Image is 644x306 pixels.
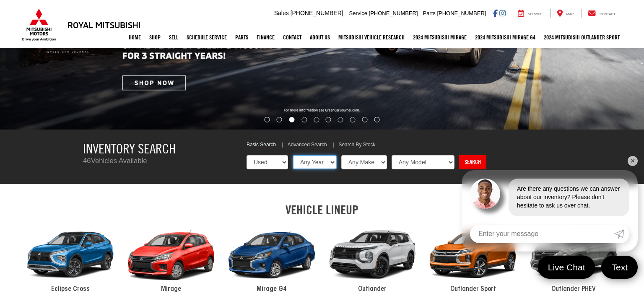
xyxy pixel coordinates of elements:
span: Service [349,10,367,16]
span: Parts [423,10,435,16]
select: Choose Year from the dropdown [293,155,337,169]
a: Service [512,9,549,18]
span: Live Chat [544,262,589,273]
a: Schedule Service: Opens in a new tab [182,27,231,48]
a: 2024 Mitsubishi Mirage G4 [471,27,540,48]
a: Map [551,9,580,18]
a: Parts: Opens in a new tab [231,27,252,48]
h3: Royal Mitsubishi [68,20,141,29]
a: Sell [165,27,182,48]
a: 2024 Mitsubishi Eclipse Cross Eclipse Cross [20,221,121,294]
div: Are there any questions we can answer about our inventory? Please don't hesitate to ask us over c... [509,179,629,216]
a: Contact [582,9,622,18]
a: 2024 Mitsubishi Outlander PHEV Outlander PHEV [523,221,624,294]
li: Go to slide number 7. [338,117,343,122]
img: Agent profile photo [470,179,500,209]
span: Map [566,12,574,16]
li: Go to slide number 3. [289,117,294,122]
div: 2024 Mitsubishi Outlander PHEV [523,221,624,289]
a: 2024 Mitsubishi Mirage G4 Mirage G4 [221,221,322,294]
a: 2024 Mitsubishi Mirage [409,27,471,48]
p: Vehicles Available [83,156,234,166]
h2: VEHICLE LINEUP [20,203,624,217]
div: 2024 Mitsubishi Mirage [121,221,221,289]
img: Mitsubishi [20,8,58,41]
li: Go to slide number 4. [301,117,307,122]
div: 2024 Mitsubishi Outlander [322,221,423,289]
span: [PHONE_NUMBER] [369,10,418,16]
li: Go to slide number 6. [326,117,331,122]
input: Enter your message [470,225,614,243]
a: Advanced Search [288,141,327,150]
a: 2024 Mitsubishi Outlander Outlander [322,221,423,294]
span: Outlander PHEV [551,286,596,293]
a: Instagram: Click to visit our Instagram page [499,10,506,16]
span: Mirage [161,286,181,293]
a: Home [125,27,145,48]
a: Search By Stock [339,141,376,150]
span: 46 [83,157,91,165]
select: Choose Vehicle Condition from the dropdown [247,155,288,169]
span: Service [528,12,543,16]
div: 2024 Mitsubishi Outlander Sport [423,221,523,289]
a: Live Chat [538,256,595,279]
a: Contact [279,27,306,48]
span: [PHONE_NUMBER] [291,10,343,16]
select: Choose Make from the dropdown [341,155,387,169]
a: Search [459,155,486,169]
a: Finance [252,27,279,48]
span: Mirage G4 [257,286,287,293]
span: [PHONE_NUMBER] [437,10,486,16]
a: About Us [306,27,334,48]
div: 2024 Mitsubishi Mirage G4 [221,221,322,289]
div: 2024 Mitsubishi Eclipse Cross [20,221,121,289]
li: Go to slide number 1. [264,117,270,122]
span: Sales [274,10,289,16]
span: Outlander Sport [450,286,496,293]
li: Go to slide number 5. [314,117,319,122]
a: Mitsubishi Vehicle Research [334,27,409,48]
a: 2024 Mitsubishi Outlander Sport Outlander Sport [423,221,523,294]
span: Text [607,262,632,273]
h3: Inventory Search [83,141,234,156]
a: Submit [614,225,629,243]
a: Text [601,256,638,279]
a: Facebook: Click to visit our Facebook page [493,10,498,16]
select: Choose Model from the dropdown [392,155,454,169]
a: 2024 Mitsubishi Mirage Mirage [121,221,221,294]
span: Eclipse Cross [51,286,90,293]
li: Go to slide number 8. [350,117,356,122]
li: Go to slide number 9. [362,117,368,122]
li: Go to slide number 2. [276,117,282,122]
a: Basic Search [247,141,276,150]
a: 2024 Mitsubishi Outlander SPORT [540,27,624,48]
span: Outlander [358,286,387,293]
li: Go to slide number 10. [374,117,380,122]
span: Contact [600,12,615,16]
a: Shop [145,27,165,48]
